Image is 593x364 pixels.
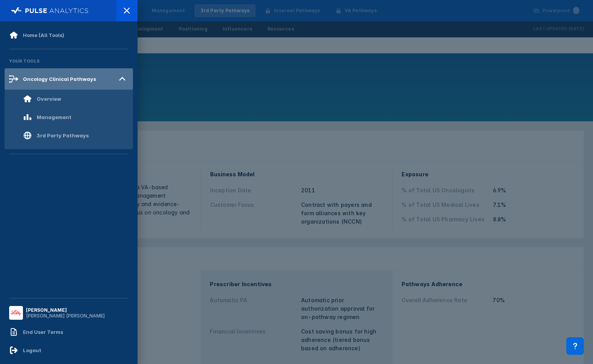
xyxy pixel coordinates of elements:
div: Your Tools [5,54,133,68]
div: 3rd Party Pathways [37,132,89,139]
div: Overview [37,96,61,102]
div: Oncology Clinical Pathways [23,76,96,82]
img: menu button [11,308,21,318]
div: Management [37,114,71,120]
a: Management [5,108,133,126]
a: Home (All Tools) [5,26,133,44]
a: Overview [5,90,133,108]
div: [PERSON_NAME] [26,307,105,313]
div: Logout [23,347,41,353]
a: 3rd Party Pathways [5,126,133,145]
div: Contact Support [566,337,584,355]
a: End User Terms [5,323,133,341]
div: [PERSON_NAME] [PERSON_NAME] [26,313,105,319]
div: Home (All Tools) [23,32,64,38]
div: End User Terms [23,329,63,335]
img: pulse-logo-full-white.svg [11,5,89,16]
